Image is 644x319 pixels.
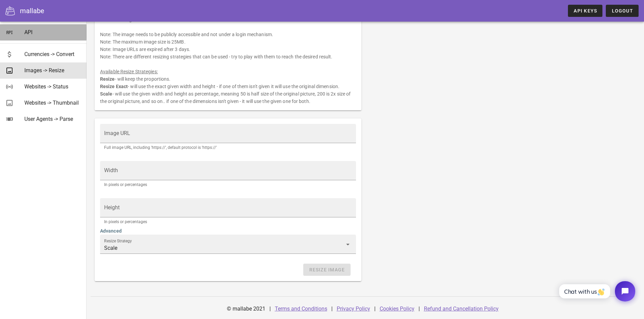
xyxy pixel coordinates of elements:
[269,301,271,317] div: |
[24,29,81,35] div: API
[337,305,370,312] a: Privacy Policy
[100,91,113,97] b: Scale
[104,239,132,244] label: Resize Strategy
[100,227,356,235] h4: Advanced
[95,10,361,110] div: Resize an image. Note: The image needs to be publicly accessible and not under a login mechanism....
[24,67,81,74] div: Images -> Resize
[24,51,81,57] div: Currencies -> Convert
[223,301,269,317] div: © mallabe 2021
[24,100,81,106] div: Websites -> Thumbnail
[552,275,641,307] iframe: Tidio Chat
[24,116,81,122] div: User Agents -> Parse
[568,5,602,17] a: API Keys
[100,76,115,82] b: Resize
[606,5,639,17] button: Logout
[380,305,414,312] a: Cookies Policy
[100,84,128,89] b: Resize Exact
[573,8,597,14] span: API Keys
[24,83,81,90] div: Websites -> Status
[275,305,327,312] a: Terms and Conditions
[331,301,333,317] div: |
[104,183,352,187] div: In pixels or percentages
[104,220,352,224] div: In pixels or percentages
[374,301,376,317] div: |
[611,8,633,14] span: Logout
[424,305,499,312] a: Refund and Cancellation Policy
[20,6,44,16] div: mallabe
[104,145,352,150] div: Full image URL, including 'https://', default protocol is 'https://'
[100,69,158,74] u: Available Resize Strategies:
[419,301,420,317] div: |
